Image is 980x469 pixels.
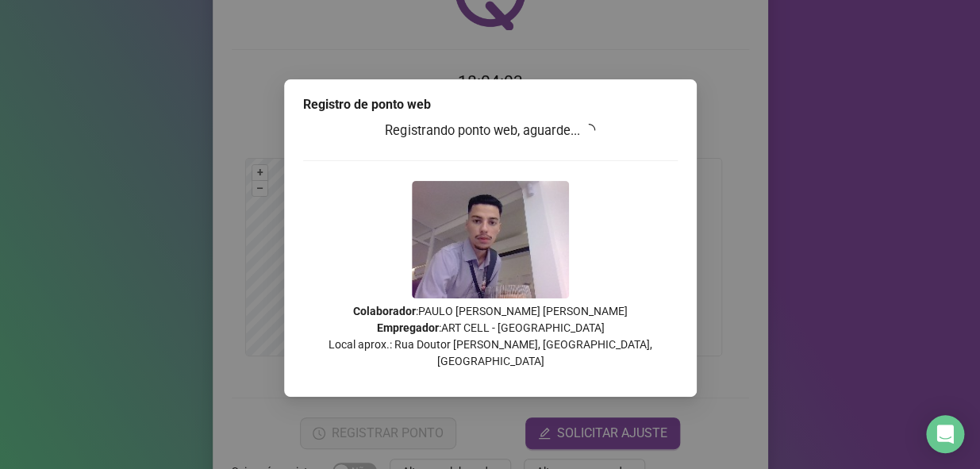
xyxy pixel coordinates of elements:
div: Registro de ponto web [303,95,678,114]
strong: Empregador [376,321,438,334]
h3: Registrando ponto web, aguarde... [303,121,678,141]
p: : PAULO [PERSON_NAME] [PERSON_NAME] : ART CELL - [GEOGRAPHIC_DATA] Local aprox.: Rua Doutor [PERS... [303,303,678,370]
img: Z [412,181,569,298]
div: Open Intercom Messenger [926,415,964,453]
strong: Colaborador [353,305,416,317]
span: loading [582,124,595,136]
